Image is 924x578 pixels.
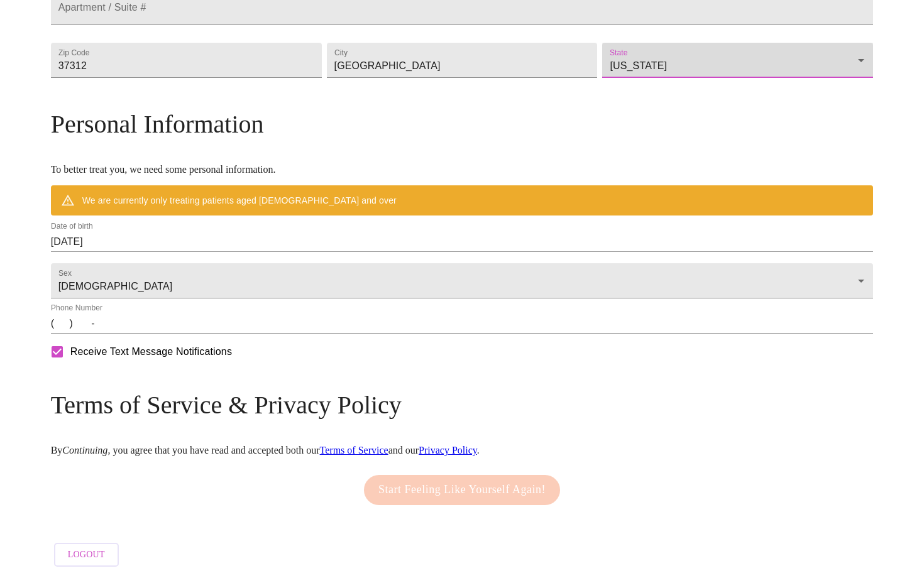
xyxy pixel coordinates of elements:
a: Terms of Service [320,445,388,455]
label: Date of birth [51,223,93,231]
button: Logout [54,543,119,567]
a: Privacy Policy [419,445,477,455]
div: [US_STATE] [602,43,873,78]
p: To better treat you, we need some personal information. [51,164,874,175]
h3: Personal Information [51,109,874,139]
em: Continuing [62,445,107,455]
div: [DEMOGRAPHIC_DATA] [51,263,874,298]
div: We are currently only treating patients aged [DEMOGRAPHIC_DATA] and over [82,189,397,212]
span: Receive Text Message Notifications [70,344,232,359]
p: By , you agree that you have read and accepted both our and our . [51,445,874,456]
h3: Terms of Service & Privacy Policy [51,390,874,420]
span: Logout [68,547,105,563]
label: Phone Number [51,305,102,312]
